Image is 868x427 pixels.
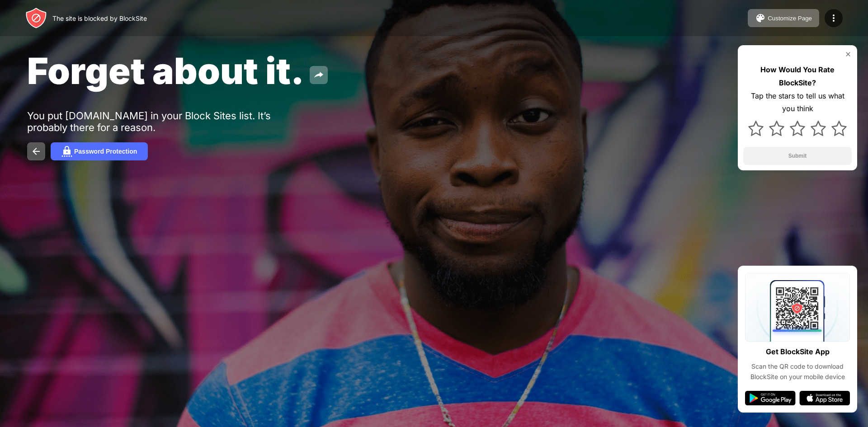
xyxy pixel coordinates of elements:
[755,13,766,23] img: pallet.svg
[768,15,812,22] div: Customize Page
[811,121,826,136] img: star.svg
[31,146,42,157] img: back.svg
[745,273,850,342] img: qrcode.svg
[61,146,72,157] img: password.svg
[748,9,819,27] button: Customize Page
[790,121,805,136] img: star.svg
[313,70,324,80] img: share.svg
[745,391,796,405] img: google-play.svg
[25,7,47,29] img: header-logo.svg
[51,142,148,160] button: Password Protection
[748,121,764,136] img: star.svg
[766,345,830,358] div: Get BlockSite App
[743,63,852,89] div: How Would You Rate BlockSite?
[745,361,850,382] div: Scan the QR code to download BlockSite on your mobile device
[844,51,852,58] img: rate-us-close.svg
[769,121,784,136] img: star.svg
[27,49,304,93] span: Forget about it.
[743,147,852,165] button: Submit
[831,121,847,136] img: star.svg
[52,14,147,22] div: The site is blocked by BlockSite
[27,110,307,133] div: You put [DOMAIN_NAME] in your Block Sites list. It’s probably there for a reason.
[743,89,852,116] div: Tap the stars to tell us what you think
[799,391,850,405] img: app-store.svg
[828,13,839,23] img: menu-icon.svg
[74,148,137,155] div: Password Protection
